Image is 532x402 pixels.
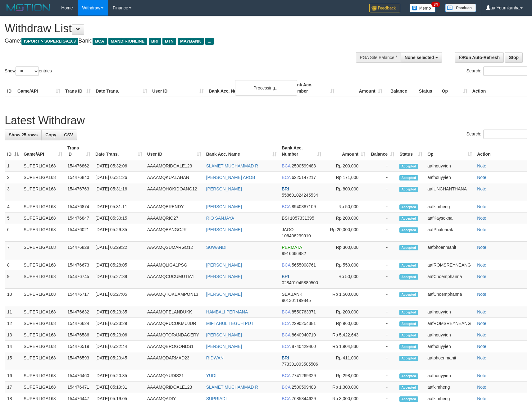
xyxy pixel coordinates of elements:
[399,164,418,169] span: Accepted
[324,160,368,172] td: Rp 200,000
[425,271,475,289] td: aafChoemphanna
[399,333,418,338] span: Accepted
[65,289,93,306] td: 154476717
[292,309,316,314] span: Copy 8550763371 to clipboard
[368,201,397,212] td: -
[65,160,93,172] td: 154476862
[324,381,368,393] td: Rp 1,300,000
[282,292,302,297] span: SEABANK
[455,52,504,63] a: Run Auto-Refresh
[477,385,486,390] a: Note
[41,130,60,140] a: Copy
[401,52,442,63] button: None selected
[206,163,258,168] a: SLAMET MUCHAMMAD R
[5,160,21,172] td: 1
[399,227,418,233] span: Accepted
[145,271,204,289] td: AAAAMQCUCUMUTIA1
[65,172,93,183] td: 154476840
[356,52,401,63] div: PGA Site Balance /
[292,385,316,390] span: Copy 2500599483 to clipboard
[483,66,527,76] input: Search:
[282,186,289,191] span: BRI
[292,321,316,326] span: Copy 2290254381 to clipboard
[5,306,21,318] td: 11
[21,352,65,370] td: SUPERLIGA168
[21,224,65,242] td: SUPERLIGA168
[425,172,475,183] td: aafhouyyien
[399,175,418,180] span: Accepted
[399,356,418,361] span: Accepted
[292,163,316,168] span: Copy 2500599483 to clipboard
[324,224,368,242] td: Rp 20,000,000
[466,130,527,139] label: Search:
[21,318,65,329] td: SUPERLIGA168
[425,242,475,259] td: aafphoenmanit
[206,309,248,314] a: HAMBALI PERMANA
[145,318,204,329] td: AAAAMQPUCUKMUJUR
[145,306,204,318] td: AAAAMQPELANDUKK
[282,233,311,238] span: Copy 106406239910 to clipboard
[145,142,204,160] th: User ID: activate to sort column ascending
[93,259,145,271] td: [DATE] 05:28:05
[368,242,397,259] td: -
[145,242,204,259] td: AAAAMQSUMARGO12
[368,370,397,381] td: -
[206,263,242,267] a: [PERSON_NAME]
[477,186,486,191] a: Note
[145,201,204,212] td: AAAAMQBRENDY
[150,79,206,97] th: User ID
[93,329,145,341] td: [DATE] 05:23:06
[5,66,52,76] label: Show entries
[206,344,242,349] a: [PERSON_NAME]
[5,318,21,329] td: 12
[425,201,475,212] td: aafkimheng
[385,79,416,97] th: Balance
[369,4,400,12] img: Feedback.jpg
[282,396,290,401] span: BCA
[15,79,63,97] th: Game/API
[235,80,297,96] div: Processing...
[368,341,397,352] td: -
[397,142,425,160] th: Status: activate to sort column ascending
[477,163,486,168] a: Note
[368,271,397,289] td: -
[282,216,289,221] span: BSI
[368,318,397,329] td: -
[93,212,145,224] td: [DATE] 05:30:15
[21,183,65,201] td: SUPERLIGA168
[425,318,475,329] td: aafROMSREYNEANG
[162,38,176,45] span: BTN
[324,201,368,212] td: Rp 50,000
[65,381,93,393] td: 154476471
[93,38,107,45] span: BCA
[425,259,475,271] td: aafROMSREYNEANG
[324,142,368,160] th: Amount: activate to sort column ascending
[93,370,145,381] td: [DATE] 05:20:35
[5,22,348,35] h1: Withdraw List
[324,212,368,224] td: Rp 200,000
[5,130,42,140] a: Show 25 rows
[206,274,242,279] a: [PERSON_NAME]
[475,142,527,160] th: Action
[5,370,21,381] td: 16
[206,216,234,221] a: RIO SANJAYA
[93,318,145,329] td: [DATE] 05:23:29
[368,352,397,370] td: -
[21,381,65,393] td: SUPERLIGA168
[282,274,289,279] span: BRI
[93,306,145,318] td: [DATE] 05:23:35
[45,132,56,137] span: Copy
[145,352,204,370] td: AAAAMQDARMAD23
[65,142,93,160] th: Trans ID: activate to sort column ascending
[425,341,475,352] td: aafhouyyien
[21,160,65,172] td: SUPERLIGA168
[425,183,475,201] td: aafUNCHANTHANA
[477,227,486,232] a: Note
[399,396,418,402] span: Accepted
[5,79,15,97] th: ID
[399,245,418,250] span: Accepted
[21,38,78,45] span: ISPORT > SUPERLIGA168
[145,224,204,242] td: AAAAMQBANGOJR
[477,204,486,209] a: Note
[425,370,475,381] td: aafhouyyien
